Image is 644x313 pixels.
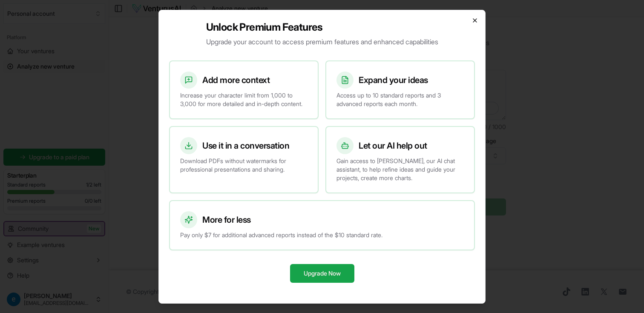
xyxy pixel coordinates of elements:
h3: Add more context [202,74,270,86]
p: Download PDFs without watermarks for professional presentations and sharing. [180,157,308,174]
p: Pay only $7 for additional advanced reports instead of the $10 standard rate. [180,231,464,239]
h3: Use it in a conversation [202,140,289,152]
p: Increase your character limit from 1,000 to 3,000 for more detailed and in-depth content. [180,91,308,108]
p: Gain access to [PERSON_NAME], our AI chat assistant, to help refine ideas and guide your projects... [336,157,464,182]
button: Upgrade Now [290,264,354,283]
h3: Expand your ideas [359,74,428,86]
h3: More for less [202,214,251,226]
p: Upgrade your account to access premium features and enhanced capabilities [206,37,438,47]
h2: Unlock Premium Features [206,20,438,34]
p: Access up to 10 standard reports and 3 advanced reports each month. [336,91,464,108]
h3: Let our AI help out [359,140,427,152]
